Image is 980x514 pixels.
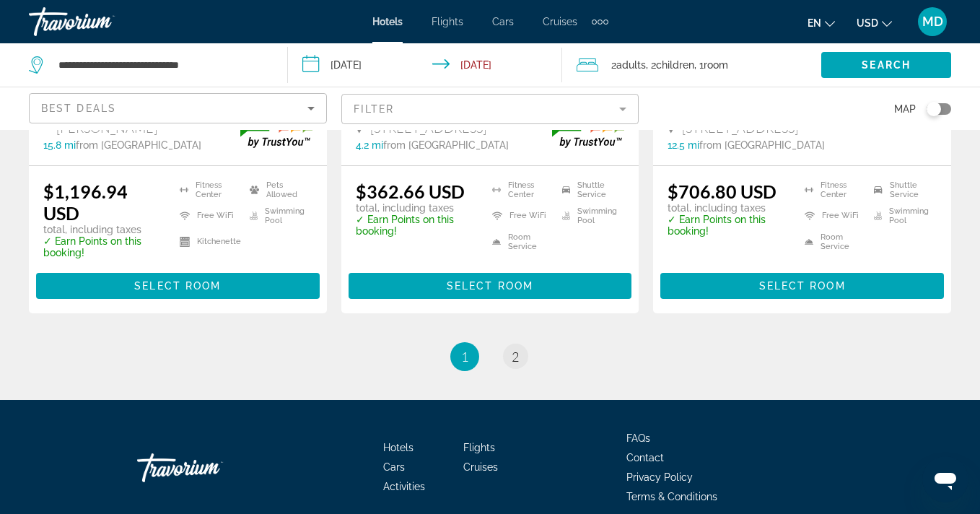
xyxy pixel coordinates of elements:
button: Search [821,52,951,78]
ins: $1,196.94 USD [43,180,128,224]
li: Room Service [797,232,867,251]
iframe: Button to launch messaging window [922,456,968,502]
span: 1 [461,349,468,365]
a: Privacy Policy [626,471,693,483]
a: Contact [626,452,664,463]
a: Activities [383,481,425,492]
li: Swimming Pool [867,206,937,225]
li: Pets Allowed [242,180,312,199]
button: Select Room [349,273,632,299]
button: Change language [808,12,835,33]
a: Select Room [349,276,632,292]
p: total, including taxes [356,202,474,214]
span: Room [704,59,728,71]
a: Terms & Conditions [626,491,717,502]
button: Change currency [857,12,892,33]
li: Free WiFi [485,206,555,225]
span: en [808,17,821,29]
a: Select Room [36,276,320,292]
p: total, including taxes [43,224,162,235]
li: Fitness Center [797,180,867,199]
a: Flights [432,16,463,27]
a: Flights [463,442,495,453]
li: Fitness Center [172,180,242,199]
span: USD [857,17,878,29]
span: 2 [611,55,646,75]
a: Travorium [137,446,281,489]
a: Cars [383,461,405,473]
span: 15.8 mi [43,139,76,151]
a: Hotels [383,442,414,453]
span: Search [862,59,911,71]
span: Map [894,99,916,119]
button: Extra navigation items [592,10,608,33]
a: Select Room [660,276,944,292]
li: Room Service [485,232,555,251]
button: Select Room [36,273,320,299]
p: total, including taxes [668,202,786,214]
ins: $706.80 USD [668,180,776,202]
a: FAQs [626,432,650,444]
span: Select Room [759,280,846,292]
a: Cruises [463,461,498,473]
li: Fitness Center [485,180,555,199]
span: Best Deals [41,103,116,114]
span: Children [656,59,694,71]
span: Select Room [447,280,533,292]
span: 4.2 mi [356,139,383,151]
li: Swimming Pool [555,206,625,225]
button: Toggle map [916,103,951,116]
a: Cars [492,16,514,27]
span: MD [922,14,943,29]
li: Free WiFi [797,206,867,225]
button: Travelers: 2 adults, 2 children [562,43,821,87]
li: Shuttle Service [555,180,625,199]
ins: $362.66 USD [356,180,465,202]
li: Shuttle Service [867,180,937,199]
span: 12.5 mi [668,139,699,151]
button: Check-in date: Oct 17, 2025 Check-out date: Oct 19, 2025 [288,43,561,87]
nav: Pagination [29,342,951,371]
li: Swimming Pool [242,206,312,225]
span: from [GEOGRAPHIC_DATA] [76,139,201,151]
span: Select Room [134,280,221,292]
span: 2 [512,349,519,365]
button: Filter [341,93,639,125]
p: ✓ Earn Points on this booking! [356,214,474,237]
span: from [GEOGRAPHIC_DATA] [383,139,509,151]
span: , 1 [694,55,728,75]
a: Travorium [29,3,173,40]
li: Kitchenette [172,232,242,251]
a: Hotels [372,16,403,27]
p: ✓ Earn Points on this booking! [43,235,162,258]
mat-select: Sort by [41,100,315,117]
a: Cruises [543,16,577,27]
span: , 2 [646,55,694,75]
span: Adults [616,59,646,71]
p: ✓ Earn Points on this booking! [668,214,786,237]
button: User Menu [914,6,951,37]
li: Free WiFi [172,206,242,225]
button: Select Room [660,273,944,299]
span: from [GEOGRAPHIC_DATA] [699,139,825,151]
